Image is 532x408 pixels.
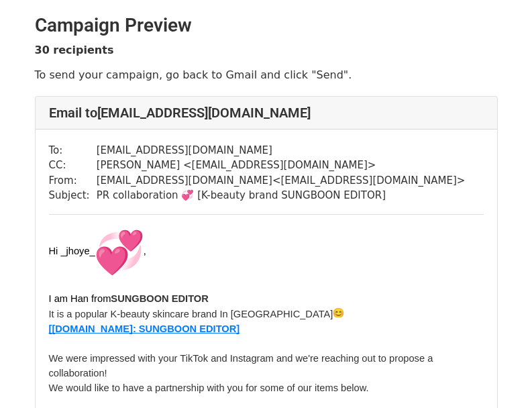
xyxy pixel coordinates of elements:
td: [EMAIL_ADDRESS][DOMAIN_NAME] [97,143,466,158]
td: Subject: [49,188,97,203]
td: To: [49,143,97,158]
img: 😊 [333,307,344,319]
td: PR collaboration 💞 [K-beauty brand SUNGBOON EDITOR] [97,188,466,203]
img: 💞 [95,228,144,276]
strong: 30 recipients [35,44,114,56]
span: [[DOMAIN_NAME]: SUNGBOON EDITOR] [49,323,240,334]
h4: Email to [EMAIL_ADDRESS][DOMAIN_NAME] [49,105,484,121]
span: Hi _jhoye_ , [49,246,146,256]
td: [EMAIL_ADDRESS][DOMAIN_NAME] < [EMAIL_ADDRESS][DOMAIN_NAME] > [97,173,466,189]
span: It is a popular K-beauty skincare brand In [GEOGRAPHIC_DATA] [49,309,333,319]
a: [[DOMAIN_NAME]: SUNGBOON EDITOR] [49,322,240,335]
h2: Campaign Preview [35,14,498,37]
span: We were impressed with your TikTok and Instagram and we're reaching out to propose a collaboration! [49,353,436,378]
td: [PERSON_NAME] < [EMAIL_ADDRESS][DOMAIN_NAME] > [97,158,466,173]
span: SUNGBOON EDITOR [111,293,209,304]
span: I am Han from [49,293,111,304]
p: To send your campaign, go back to Gmail and click "Send". [35,68,498,82]
td: From: [49,173,97,189]
span: We would like to have a partnership with you for some of our items below. [49,382,369,393]
td: CC: [49,158,97,173]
